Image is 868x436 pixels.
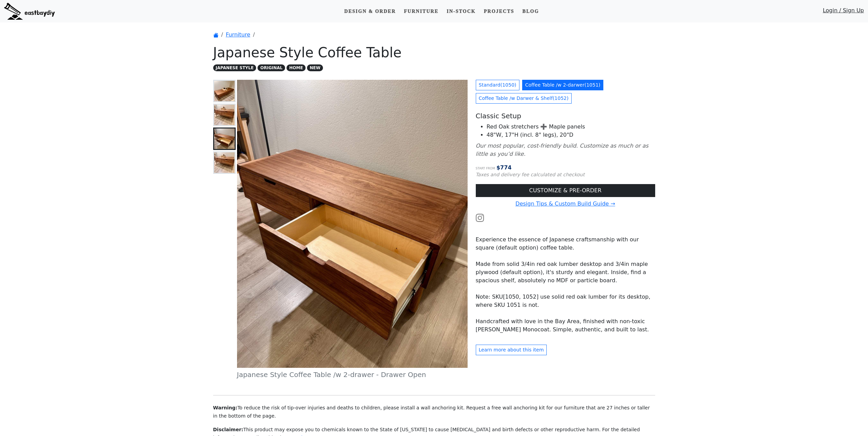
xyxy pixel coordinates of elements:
small: Taxes and delivery fee calculated at checkout [476,172,585,177]
a: Coffee Table /w Darwer & Shelf(1052) [476,93,572,104]
a: Furniture [401,5,441,18]
h1: Japanese Style Coffee Table [213,44,655,61]
small: To reduce the risk of tip-over injuries and deaths to children, please install a wall anchoring k... [213,405,650,419]
small: Start from [476,167,495,170]
img: eastbaydiy [4,3,55,20]
a: Watch the build video or pictures on Instagram [476,214,484,221]
a: CUSTOMIZE & PRE-ORDER [476,184,655,197]
h5: Classic Setup [476,112,655,120]
a: Coffee Table /w 2-darwer(1051) [522,80,604,90]
li: 48"W, 17"H (incl. 8" legs), 20"D [487,131,655,139]
p: Note: SKU[1050, 1052] use solid red oak lumber for its desktop, where SKU 1051 is not. [476,293,655,309]
a: Login / Sign Up [823,6,864,18]
a: Standard(1050) [476,80,519,90]
img: Japanese Style Coffee Table /w 2-drawer - Drawer Open [214,129,235,149]
i: Our most popular, cost-friendly build. Customize as much or as little as you’d like. [476,142,649,157]
a: Design & Order [341,5,398,18]
a: Projects [481,5,517,18]
nav: breadcrumb [213,31,655,39]
span: NEW [307,64,323,71]
span: ORIGINAL [258,64,285,71]
img: Japanese Style Coffee Table /w 2-drawer - Beautiful Drawer Faces [214,152,235,173]
strong: Disclaimer: [213,427,244,432]
p: Made from solid 3/4in red oak lumber desktop and 3/4in maple plywood (default option), it's sturd... [476,260,655,285]
span: $ 774 [496,164,512,171]
h5: Japanese Style Coffee Table /w 2-drawer - Drawer Open [237,371,468,379]
span: JAPANESE STYLE [213,64,256,71]
p: Experience the essence of Japanese craftsmanship with our square (default option) coffee table. [476,236,655,252]
a: In-stock [444,5,478,18]
button: Learn more about this item [476,345,547,355]
a: Furniture [226,31,250,38]
p: Handcrafted with love in the Bay Area, finished with non-toxic [PERSON_NAME] Monocoat. Simple, au... [476,317,655,334]
strong: Warning: [213,405,238,410]
img: Japanese Style Coffee Table /w 2-drawer - Front [214,81,235,101]
li: Red Oak stretchers ➕ Maple panels [487,123,655,131]
img: Japanese Style Coffee Table /w 2-drawer - Landscape [214,105,235,125]
span: HOME [286,64,306,71]
a: Design Tips & Custom Build Guide → [515,200,615,207]
a: Blog [520,5,542,18]
img: Japanese Style Coffee Table /w 2-drawer - Drawer Open [237,80,468,368]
